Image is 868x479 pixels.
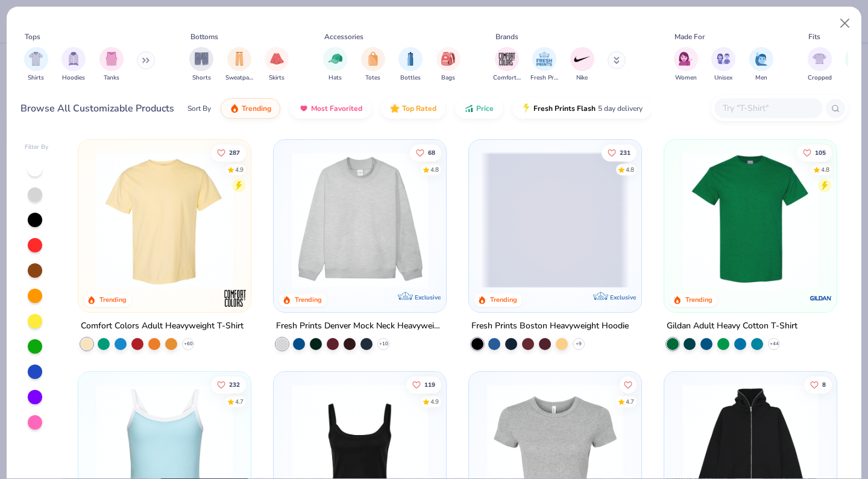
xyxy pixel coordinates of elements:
[62,74,85,83] span: Hoodies
[299,104,309,113] img: most_fav.gif
[67,52,80,66] img: Hoodies Image
[610,293,636,301] span: Exclusive
[410,144,441,161] button: Like
[269,74,285,83] span: Skirts
[530,47,558,83] div: filter for Fresh Prints
[184,340,193,348] span: + 60
[834,12,857,35] button: Close
[749,47,773,83] div: filter for Men
[424,381,435,387] span: 119
[441,74,455,83] span: Bags
[822,381,826,387] span: 8
[415,293,441,301] span: Exclusive
[821,165,829,174] div: 4.8
[189,47,213,83] div: filter for Shorts
[626,165,634,174] div: 4.8
[602,144,637,161] button: Like
[406,376,441,393] button: Like
[430,165,439,174] div: 4.8
[436,47,461,83] button: filter button
[493,74,521,83] span: Comfort Colors
[242,104,271,113] span: Trending
[808,286,832,310] img: Gildan logo
[230,381,241,387] span: 232
[626,397,634,406] div: 4.7
[493,47,521,83] button: filter button
[679,52,693,66] img: Women Image
[265,47,289,83] div: filter for Skirts
[711,47,735,83] button: filter button
[195,52,209,66] img: Shorts Image
[379,340,388,348] span: + 10
[365,74,380,83] span: Totes
[225,47,253,83] div: filter for Sweatpants
[667,319,797,334] div: Gildan Adult Heavy Cotton T-Shirt
[495,31,518,42] div: Brands
[190,31,218,42] div: Bottoms
[573,50,591,68] img: Nike Image
[105,52,118,66] img: Tanks Image
[620,376,637,393] button: Like
[381,98,445,119] button: Top Rated
[24,47,48,83] button: filter button
[236,397,244,406] div: 4.7
[808,47,832,83] div: filter for Cropped
[570,47,594,83] div: filter for Nike
[808,47,832,83] button: filter button
[90,152,239,288] img: 029b8af0-80e6-406f-9fdc-fdf898547912
[25,31,40,42] div: Tops
[323,47,347,83] div: filter for Hats
[530,74,558,83] span: Fresh Prints
[755,52,768,66] img: Men Image
[187,103,211,114] div: Sort By
[749,47,773,83] button: filter button
[225,74,253,83] span: Sweatpants
[329,52,342,66] img: Hats Image
[769,340,778,348] span: + 44
[808,31,820,42] div: Fits
[192,74,211,83] span: Shorts
[311,104,362,113] span: Most Favorited
[361,47,385,83] button: filter button
[521,104,531,113] img: flash.gif
[797,144,832,161] button: Like
[804,376,832,393] button: Like
[324,31,363,42] div: Accessories
[189,47,213,83] button: filter button
[533,104,596,113] span: Fresh Prints Flash
[808,74,832,83] span: Cropped
[61,47,86,83] div: filter for Hoodies
[711,47,735,83] div: filter for Unisex
[576,340,582,348] span: + 9
[476,104,494,113] span: Price
[366,52,380,66] img: Totes Image
[20,101,174,116] div: Browse All Customizable Products
[404,52,417,66] img: Bottles Image
[230,149,241,155] span: 287
[455,98,503,119] button: Price
[99,47,124,83] button: filter button
[813,52,826,66] img: Cropped Image
[221,98,280,119] button: Trending
[674,47,698,83] div: filter for Women
[290,98,371,119] button: Most Favorited
[400,74,421,83] span: Bottles
[815,149,826,155] span: 105
[436,47,461,83] div: filter for Bags
[428,149,435,155] span: 68
[402,104,436,113] span: Top Rated
[212,144,247,161] button: Like
[270,52,284,66] img: Skirts Image
[28,74,44,83] span: Shirts
[512,98,652,119] button: Fresh Prints Flash5 day delivery
[329,74,342,83] span: Hats
[441,52,454,66] img: Bags Image
[81,319,244,334] div: Comfort Colors Adult Heavyweight T-Shirt
[755,74,767,83] span: Men
[223,286,247,310] img: Comfort Colors logo
[498,50,516,68] img: Comfort Colors Image
[99,47,124,83] div: filter for Tanks
[230,104,239,113] img: trending.gif
[530,47,558,83] button: filter button
[233,52,246,66] img: Sweatpants Image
